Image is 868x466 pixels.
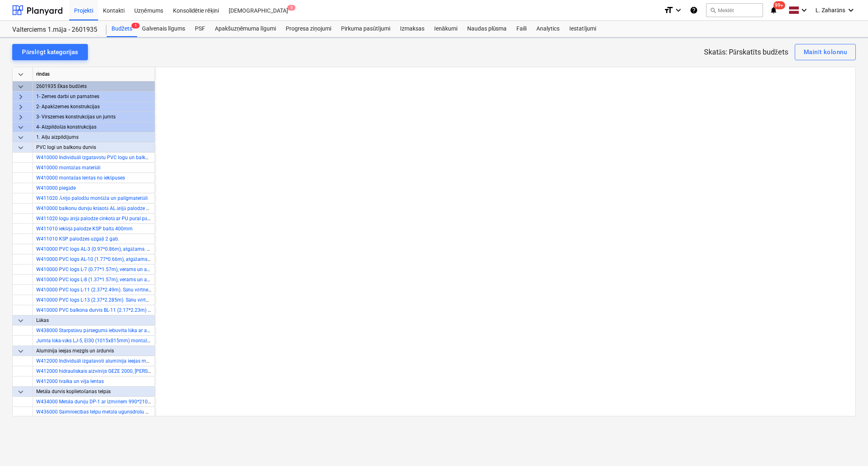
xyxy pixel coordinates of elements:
p: Skatās: Pārskatīts budžets [704,47,788,57]
a: W410000 Individuāli izgatavotu PVC logu un balkona durvju montāža, trīsslāņu pakete ar selektīvaj... [36,155,750,160]
span: PVC logi un balkonu durvis [36,144,96,150]
span: keyboard_arrow_down [16,387,26,397]
div: Budžets [107,21,137,37]
span: keyboard_arrow_down [16,70,26,79]
div: Mainīt kolonnu [804,47,847,57]
a: W411010 KSP palodzes uzgaļi 2 gab. [36,236,119,242]
a: W412000 Individuāli izgatavoti alumīnija ieejas mezglu un ārdurvju AD montāža uz Blaugelb izolāci... [36,358,474,364]
span: 2- Apakšzemes konstrukcijas [36,104,100,109]
span: 5 [287,5,295,11]
span: 3- Virszemes konstrukcijas un jumts [36,114,116,120]
a: W411020 Ārējo palodžu montāža un palīgmateriāli [36,195,148,201]
a: W410000 PVC logs AL-3 (0.97*0.86m), atgāžams. Rāmja tonis: ārpuse - skatīt krāsu pasē, iekšpuse -... [36,246,299,252]
span: keyboard_arrow_right [16,102,26,112]
span: keyboard_arrow_down [16,143,26,153]
span: Alumīnija ieejas mezgls un ārdurvis [36,348,114,354]
span: keyboard_arrow_down [16,133,26,142]
span: 1- Zemes darbi un pamatnes [36,94,99,99]
a: W410000 PVC logs L-7 (0.77*1.57m), verams un atgāžams. Rāmja tonis: ārpuse - skatīt krāsu pasē, i... [36,267,334,272]
a: Iestatījumi [564,21,601,37]
span: 2601935 Ēkas budžets [36,83,87,89]
span: keyboard_arrow_down [16,316,26,326]
iframe: Chat Widget [827,427,868,466]
a: Galvenais līgums [137,21,190,37]
a: W411010 iekšējā palodze KSP baltā 400mm [36,226,133,232]
a: W410000 PVC logs L-8 (1.37*1.57m), verams un atgāžams. Rāmja tonis: ārpuse - skatīt krāsu pasē, i... [36,277,334,282]
a: Jumta lūka-vāks LJ-5, EI30 (1015x815mm) montāžā iekļauta pie Jumta 3.4.sadaļā [36,338,216,343]
div: Analytics [531,21,564,37]
a: W436000 Saimniecības telpu metāla ugunsdrošu EI30 durvju DP-2 ar izmēriem 860*2100mm izgatavošana... [36,409,383,415]
span: keyboard_arrow_down [16,82,26,92]
a: W438000 Starpstāvu pārsegumā iebuvēta lūka ar atvāžamām metāla kāpnēm LJ-2 (680*880mm) montāža, u... [36,328,322,333]
span: 1. Aiļu aizpildījums [36,134,79,140]
a: W412000 tvaika un vēja lentas [36,378,104,384]
div: Pārslēgt kategorijas [22,47,78,57]
span: 4- Aizpildošās konstrukcijas [36,124,96,130]
div: rindas [33,67,155,81]
a: W410000 PVC logs L-11 (2.37*2.49m). Sānu vērtne verama un atgāžama. Rāmja tonis: ārpuse - skatīt ... [36,287,552,293]
a: W410000 balkonu durvju krāsotā AL ārējā palodze 3mm, ar lāseni [36,206,178,211]
span: keyboard_arrow_down [16,123,26,132]
span: W412000 hidrauliskais aizvērējs GEZE 2000, stopkājīņa [36,368,172,374]
a: Progresa ziņojumi [281,21,336,37]
a: Faili [512,21,531,37]
a: Ienākumi [429,21,462,37]
a: Naudas plūsma [462,21,512,37]
a: W410000 piegāde [36,185,76,191]
span: keyboard_arrow_down [16,346,26,356]
a: W434000 Metāla durvju DP-1 ar izmēriem 990*2100mm izgatavošana un montāža atbilstoši projekta dur... [36,399,302,405]
span: keyboard_arrow_right [16,92,26,102]
button: Pārslēgt kategorijas [12,44,88,60]
a: W410000 montāžas materiāli [36,165,101,171]
a: W410000 PVC balkona durvis BL-11 (2.17*2.23m) ar slieksni, rāmis tonēts ārpusē, iekšpuse - RR20; ... [36,307,297,313]
a: Apakšuzņēmuma līgumi [210,21,281,37]
a: Pirkuma pasūtījumi [336,21,395,37]
a: W410000 PVC logs AL-10 (1.77*0.66m), atgāžams. Rāmja tonis: ārpuse - skatīt krāsu pasē, iekšpuse ... [36,256,302,262]
a: W412000 hidrauliskais aizvērējs GEZE 2000, [PERSON_NAME] [36,368,172,374]
a: PSF [190,21,210,37]
a: W410000 montažas lentas no iekšpuses [36,175,125,181]
a: Budžets1 [107,21,137,37]
a: Izmaksas [395,21,429,37]
a: W410000 PVC logs L-13 (2.37*2.285m). Sānu vērtne verama un atgāžama. Rāmja tonis: ārpuse - skatīt... [36,297,555,303]
div: Valterciems 1.māja - 2601935 [12,26,97,34]
span: 1 [131,23,140,28]
a: W411020 logu ārējā palodze cinkotā ar PU pural pārklajumu 260mm [36,216,186,221]
span: Metāla durvis koplietošanas telpās [36,389,111,394]
span: Lūkas [36,317,49,323]
span: keyboard_arrow_right [16,112,26,122]
button: Mainīt kolonnu [795,44,856,60]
